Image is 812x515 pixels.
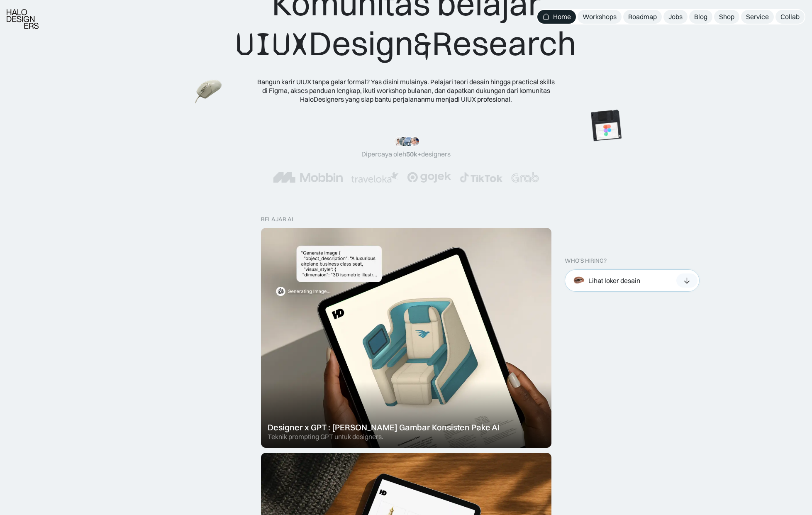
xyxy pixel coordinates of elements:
a: Home [537,10,576,24]
span: 50k+ [406,150,421,158]
a: Collab [775,10,805,24]
div: Home [553,12,571,21]
a: Roadmap [623,10,662,24]
span: UIUX [236,24,309,64]
div: Bangun karir UIUX tanpa gelar formal? Yas disini mulainya. Pelajari teori desain hingga practical... [257,78,556,103]
a: Workshops [578,10,622,24]
a: Service [741,10,774,24]
a: Jobs [663,10,688,24]
a: Designer x GPT : [PERSON_NAME] Gambar Konsisten Pake AITeknik prompting GPT untuk designers. [261,228,551,448]
div: Blog [694,12,707,21]
span: & [414,24,432,64]
div: Lihat loker desain [588,276,640,285]
div: Jobs [668,12,683,21]
div: Collab [780,12,800,21]
div: Dipercaya oleh designers [361,150,451,159]
div: belajar ai [261,216,293,223]
div: Roadmap [628,12,657,21]
div: Service [746,12,769,21]
div: Workshops [583,12,617,21]
div: Shop [719,12,734,21]
a: Blog [689,10,712,24]
div: WHO’S HIRING? [565,257,607,264]
a: Shop [714,10,739,24]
